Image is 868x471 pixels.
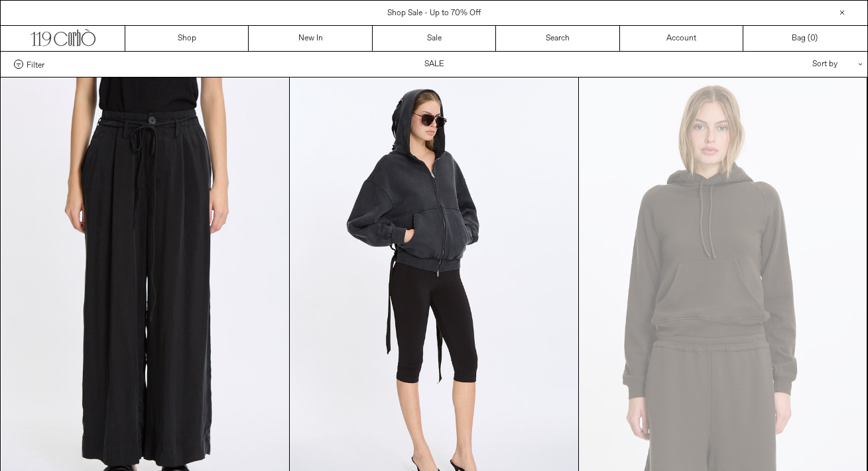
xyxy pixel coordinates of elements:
[620,26,743,51] a: Account
[496,26,619,51] a: Search
[27,60,44,69] span: Filter
[387,8,481,19] a: Shop Sale - Up to 70% Off
[743,26,867,51] a: Bag ()
[810,33,815,44] span: 0
[125,26,249,51] a: Shop
[249,26,372,51] a: New In
[735,52,854,77] div: Sort by
[373,26,496,51] a: Sale
[810,32,818,44] span: )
